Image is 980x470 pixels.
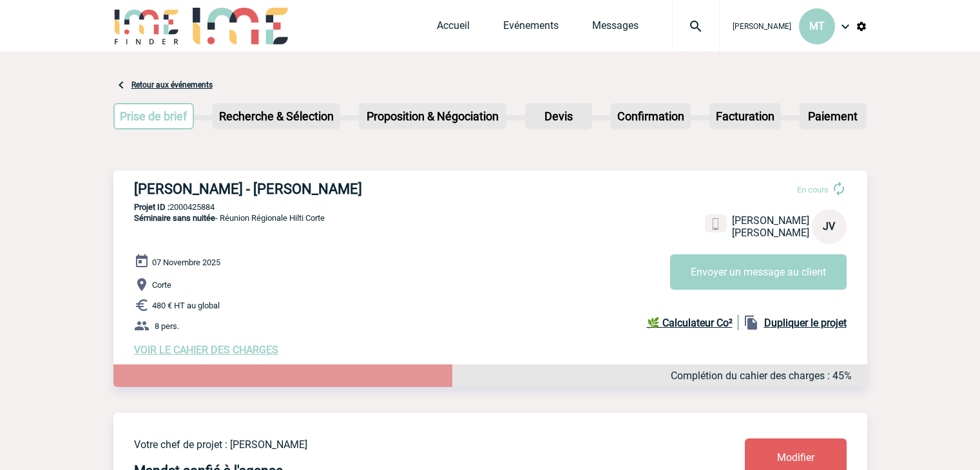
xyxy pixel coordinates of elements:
[526,104,591,128] p: Devis
[797,185,829,194] span: En cours
[113,202,867,212] p: 2000425884
[134,344,278,356] a: VOIR LE CAHIER DES CHARGES
[503,19,559,37] a: Evénements
[360,104,505,128] p: Proposition & Négociation
[115,104,193,128] p: Prise de brief
[732,214,809,227] span: [PERSON_NAME]
[670,254,847,290] button: Envoyer un message au client
[134,181,521,197] h3: [PERSON_NAME] - [PERSON_NAME]
[809,20,825,32] span: MT
[777,451,814,464] span: Modifier
[732,227,809,239] span: [PERSON_NAME]
[823,220,835,232] span: JV
[152,258,220,267] span: 07 Novembre 2025
[437,19,470,37] a: Accueil
[155,321,179,331] span: 8 pers.
[134,213,325,223] span: - Réunion Régionale Hilti Corte
[131,80,213,89] a: Retour aux événements
[134,202,169,212] b: Projet ID :
[764,317,847,329] b: Dupliquer le projet
[710,218,722,230] img: portable.png
[152,301,220,310] span: 480 € HT au global
[647,315,738,330] a: 🌿 Calculateur Co²
[134,438,669,451] p: Votre chef de projet : [PERSON_NAME]
[134,213,215,223] span: Séminaire sans nuitée
[612,104,689,128] p: Confirmation
[113,8,180,44] img: IME-Finder
[744,315,759,330] img: file_copy-black-24dp.png
[214,104,339,128] p: Recherche & Sélection
[647,317,733,329] b: 🌿 Calculateur Co²
[152,280,171,290] span: Corte
[801,104,865,128] p: Paiement
[592,19,639,37] a: Messages
[733,22,791,31] span: [PERSON_NAME]
[711,104,780,128] p: Facturation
